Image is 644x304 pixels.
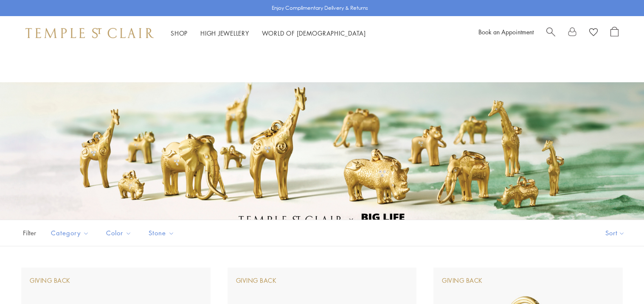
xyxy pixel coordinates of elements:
[30,276,70,285] div: Giving Back
[589,27,598,39] a: View Wishlist
[610,27,619,39] a: Open Shopping Bag
[272,4,368,12] p: Enjoy Complimentary Delivery & Returns
[100,223,138,243] button: Color
[102,228,138,238] span: Color
[586,220,644,246] button: Show sort by
[171,28,366,39] nav: Main navigation
[47,228,96,238] span: Category
[478,28,534,36] a: Book an Appointment
[171,29,188,37] a: ShopShop
[200,29,249,37] a: High JewelleryHigh Jewellery
[142,223,181,243] button: Stone
[262,29,366,37] a: World of [DEMOGRAPHIC_DATA]World of [DEMOGRAPHIC_DATA]
[236,276,277,285] div: Giving Back
[144,228,181,238] span: Stone
[546,27,555,39] a: Search
[442,276,483,285] div: Giving Back
[25,28,154,38] img: Temple St. Clair
[45,223,96,243] button: Category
